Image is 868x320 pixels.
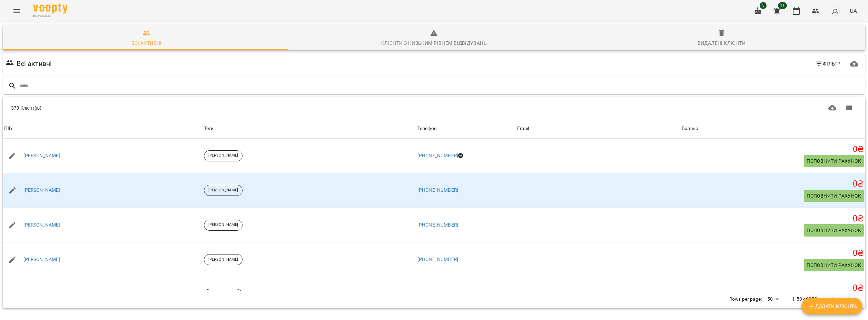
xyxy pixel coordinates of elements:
[208,153,238,159] p: [PERSON_NAME]
[807,302,857,310] span: Додати клієнта
[812,58,844,70] button: Фільтр
[417,257,458,262] a: [PHONE_NUMBER]
[517,124,529,133] div: Sort
[804,259,864,271] button: Поповнити рахунок
[830,6,840,16] img: avatar_s.png
[4,124,12,133] div: Sort
[801,298,862,314] button: Додати клієнта
[807,157,861,165] span: Поповнити рахунок
[11,104,433,111] div: 379 Клієнт(ів)
[517,124,679,133] span: Email
[765,294,781,304] div: 50
[682,124,698,133] div: Баланс
[204,254,243,265] div: [PERSON_NAME]
[417,124,514,133] span: Телефон
[204,150,243,161] div: [PERSON_NAME]
[792,296,817,303] p: 1-50 of 379
[682,144,864,155] h5: 0 ₴
[517,124,529,133] div: Email
[23,187,60,194] a: [PERSON_NAME]
[824,100,841,116] button: Завантажити CSV
[807,192,861,200] span: Поповнити рахунок
[8,3,25,19] button: Menu
[204,289,243,300] div: [PERSON_NAME]
[807,226,861,234] span: Поповнити рахунок
[840,100,857,116] button: Показати колонки
[840,291,857,308] button: Next Page
[698,39,746,47] div: Видалені клієнти
[4,124,201,133] span: ПІБ
[850,7,857,14] span: UA
[682,213,864,224] h5: 0 ₴
[33,14,68,19] span: For Business
[381,39,487,47] div: Клієнти з низьким рівнем відвідувань
[682,248,864,259] h5: 0 ₴
[417,124,437,133] div: Телефон
[729,296,762,303] p: Rows per page:
[208,257,238,263] p: [PERSON_NAME]
[4,124,12,133] div: ПІБ
[204,185,243,196] div: [PERSON_NAME]
[804,224,864,237] button: Поповнити рахунок
[417,222,458,228] a: [PHONE_NUMBER]
[33,3,68,13] img: Voopty Logo
[682,283,864,293] h5: 0 ₴
[815,60,841,68] span: Фільтр
[3,97,865,119] div: Table Toolbar
[417,187,458,193] a: [PHONE_NUMBER]
[23,152,60,159] a: [PERSON_NAME]
[682,124,864,133] span: Баланс
[417,124,437,133] div: Sort
[807,261,861,269] span: Поповнити рахунок
[804,190,864,202] button: Поповнити рахунок
[682,124,698,133] div: Sort
[17,58,52,69] h6: Всі активні
[204,124,415,133] div: Теги
[208,222,238,228] p: [PERSON_NAME]
[682,179,864,189] h5: 0 ₴
[204,220,243,231] div: [PERSON_NAME]
[23,256,60,263] a: [PERSON_NAME]
[804,155,864,167] button: Поповнити рахунок
[778,2,787,9] span: 11
[131,39,162,47] div: Всі активні
[760,2,767,9] span: 5
[417,153,458,158] a: [PHONE_NUMBER]
[847,4,860,17] button: UA
[23,222,60,229] a: [PERSON_NAME]
[208,188,238,193] p: [PERSON_NAME]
